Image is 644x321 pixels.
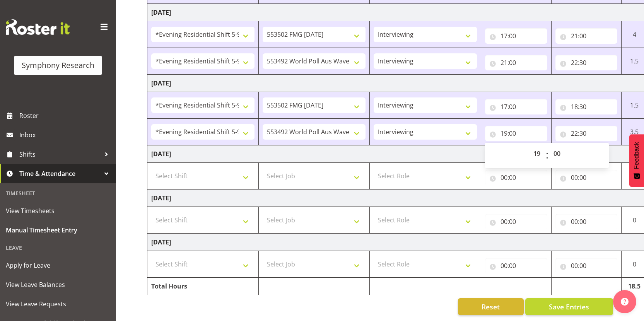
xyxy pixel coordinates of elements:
input: Click to select... [555,258,618,273]
input: Click to select... [555,214,618,229]
span: Feedback [633,142,640,169]
input: Click to select... [485,28,547,44]
span: Manual Timesheet Entry [6,224,110,236]
button: Reset [458,298,524,315]
input: Click to select... [485,55,547,70]
a: View Leave Balances [2,275,114,294]
input: Click to select... [555,126,618,141]
div: Timesheet [2,185,114,201]
span: Time & Attendance [19,168,101,179]
button: Feedback - Show survey [629,134,644,187]
a: View Leave Requests [2,294,114,314]
a: View Timesheets [2,201,114,220]
img: Rosterit website logo [6,19,70,35]
input: Click to select... [485,214,547,229]
input: Click to select... [555,170,618,185]
div: Leave [2,240,114,256]
span: View Timesheets [6,205,110,217]
a: Apply for Leave [2,256,114,275]
input: Click to select... [555,99,618,114]
span: Inbox [19,129,112,141]
input: Click to select... [485,126,547,141]
input: Click to select... [485,170,547,185]
span: Reset [482,302,500,312]
span: View Leave Requests [6,298,110,310]
input: Click to select... [485,99,547,114]
input: Click to select... [485,258,547,273]
td: Total Hours [147,278,259,295]
button: Save Entries [525,298,613,315]
a: Manual Timesheet Entry [2,220,114,240]
span: View Leave Balances [6,279,110,290]
span: Roster [19,110,112,121]
span: : [546,146,548,165]
input: Click to select... [555,28,618,44]
img: help-xxl-2.png [621,298,629,306]
input: Click to select... [555,55,618,70]
span: Apply for Leave [6,260,110,271]
span: Shifts [19,149,101,160]
div: Symphony Research [22,60,94,71]
span: Save Entries [549,302,589,312]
